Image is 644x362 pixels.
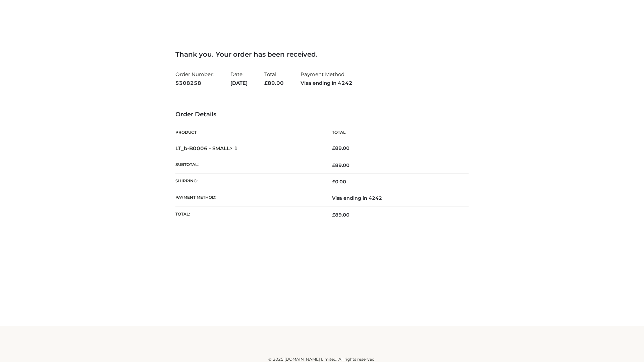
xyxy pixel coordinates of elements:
h3: Thank you. Your order has been received. [175,50,469,58]
span: £ [332,179,335,185]
th: Shipping: [175,174,322,190]
th: Total [322,125,469,140]
li: Date: [230,68,248,89]
span: £ [332,145,335,151]
li: Order Number: [175,68,214,89]
td: Visa ending in 4242 [322,190,469,206]
li: Total: [264,68,284,89]
th: Subtotal: [175,157,322,173]
bdi: 0.00 [332,179,346,185]
strong: Visa ending in 4242 [301,79,353,87]
span: £ [332,162,335,168]
span: 89.00 [332,162,350,168]
span: £ [332,212,335,218]
span: 89.00 [332,212,350,218]
span: 89.00 [264,80,284,86]
strong: 5308258 [175,79,214,87]
th: Product [175,125,322,140]
li: Payment Method: [301,68,353,89]
th: Payment method: [175,190,322,206]
strong: [DATE] [230,79,248,87]
bdi: 89.00 [332,145,350,151]
h3: Order Details [175,111,469,118]
span: £ [264,80,268,86]
th: Total: [175,206,322,223]
strong: LT_b-B0006 - SMALL [175,145,238,152]
strong: × 1 [230,145,238,152]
